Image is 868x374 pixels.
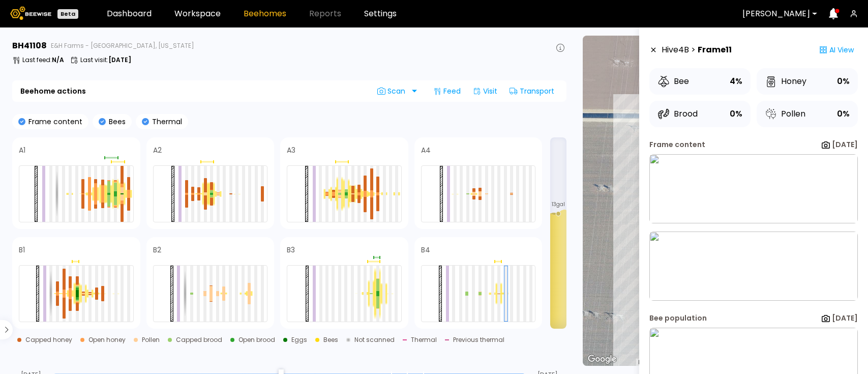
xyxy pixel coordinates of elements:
p: Bees [106,118,126,125]
div: Hive 4 B > [662,40,732,60]
b: Beehome actions [20,88,86,95]
div: Pollen [765,108,805,120]
h4: A4 [421,147,431,154]
div: Thermal [411,337,437,343]
div: Beta [57,9,78,19]
div: Honey [765,75,806,88]
b: [DATE] [108,55,131,64]
p: Thermal [149,118,182,125]
span: E&H Farms - [GEOGRAPHIC_DATA], [US_STATE] [51,43,194,49]
div: 4% [730,74,742,89]
a: Workspace [174,10,221,18]
p: Frame content [25,118,82,125]
h4: A3 [287,147,295,154]
div: Brood [657,108,698,120]
div: Bee [657,75,689,88]
img: Google [585,353,619,366]
div: 0% [837,74,850,89]
img: 20250917_111504-b-2548.67-back-41108-CANCYXCH.jpg [649,232,858,301]
h3: BH 41108 [12,42,47,50]
a: Dashboard [107,10,152,18]
div: Previous thermal [453,337,504,343]
b: [DATE] [832,139,858,150]
b: N/A [52,55,64,64]
h4: A1 [19,147,25,154]
b: [DATE] [832,313,858,323]
div: 0% [837,107,850,121]
img: 20250917_111504-b-2548.67-front-41108-CANCYXCH.jpg [649,154,858,223]
div: Open honey [88,337,126,343]
div: Open brood [238,337,275,343]
div: Bees [323,337,338,343]
div: AI View [815,40,858,60]
p: Last visit : [80,57,131,63]
div: Feed [429,83,465,99]
div: Not scanned [354,337,395,343]
h4: B2 [153,246,161,253]
button: Keyboard shortcuts [639,359,646,366]
div: Bee population [649,313,707,324]
img: Beewise logo [10,7,51,20]
div: Eggs [291,337,307,343]
h4: B1 [19,246,25,253]
a: Beehomes [244,10,286,18]
h4: B3 [287,246,295,253]
div: 0% [730,107,742,121]
a: Settings [364,10,397,18]
span: Reports [309,10,341,18]
div: Pollen [142,337,160,343]
h4: A2 [153,147,162,154]
strong: Frame 11 [698,44,732,56]
div: Frame content [649,139,705,150]
div: Visit [469,83,501,99]
div: Transport [505,83,558,99]
p: Last feed : [22,57,64,63]
a: Open this area in Google Maps (opens a new window) [585,353,619,366]
span: Scan [377,87,409,95]
div: Capped brood [176,337,222,343]
span: 13 gal [552,202,565,207]
div: Capped honey [25,337,72,343]
h4: B4 [421,246,430,253]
